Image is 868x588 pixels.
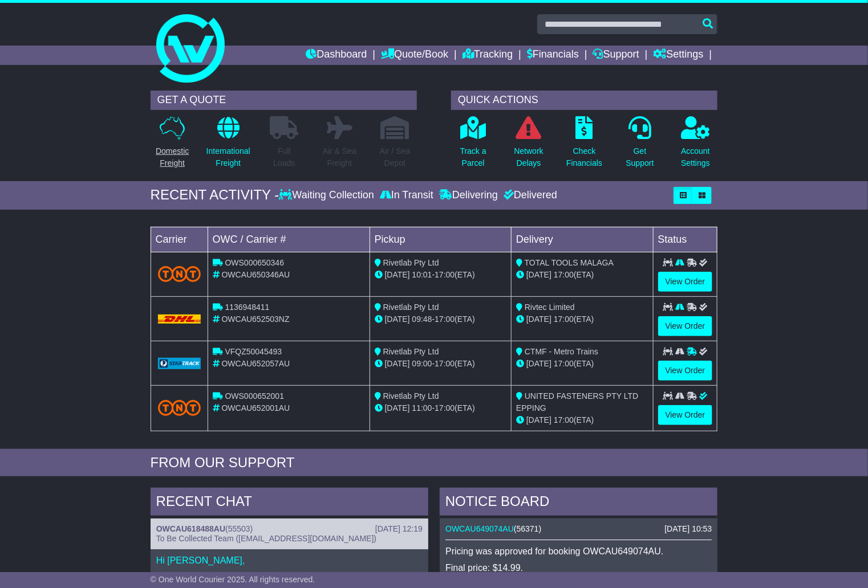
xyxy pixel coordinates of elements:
div: Delivered [501,189,557,202]
td: Pickup [370,227,511,252]
span: 17:00 [435,315,455,324]
td: OWC / Carrier # [208,227,370,252]
span: © One World Courier 2025. All rights reserved. [151,575,315,584]
div: (ETA) [516,269,648,281]
div: (ETA) [516,358,648,370]
img: TNT_Domestic.png [158,266,201,281]
span: 11:00 [412,403,432,413]
a: AccountSettings [680,116,711,175]
span: [DATE] [385,359,410,368]
div: ( ) [445,524,712,534]
div: RECENT CHAT [151,488,428,518]
span: OWCAU652057AU [222,359,290,368]
span: OWCAU652001AU [222,403,290,413]
a: OWCAU649074AU [445,524,514,533]
a: Tracking [463,46,513,65]
span: 17:00 [435,403,455,413]
span: Rivetlab Pty Ltd [383,347,439,356]
span: [DATE] [526,315,551,324]
span: 09:48 [412,315,432,324]
span: CTMF - Metro Trains [525,347,598,356]
span: VFQZ50045493 [225,347,282,356]
a: Settings [654,46,704,65]
a: View Order [658,316,713,336]
p: Final price: $14.99. [445,562,712,573]
p: Track a Parcel [460,145,486,169]
div: [DATE] 10:53 [664,524,712,534]
span: [DATE] [526,359,551,368]
p: Air & Sea Freight [323,145,356,169]
img: GetCarrierServiceLogo [158,358,201,369]
div: Waiting Collection [279,189,377,202]
p: Get Support [626,145,654,169]
p: Pricing was approved for booking OWCAU649074AU. [445,546,712,557]
div: - (ETA) [375,402,506,414]
a: View Order [658,272,713,292]
span: To Be Collected Team ([EMAIL_ADDRESS][DOMAIN_NAME]) [156,534,376,543]
div: QUICK ACTIONS [451,91,717,110]
span: 55503 [228,524,250,533]
div: [DATE] 12:19 [375,524,423,534]
span: 17:00 [554,315,574,324]
a: NetworkDelays [514,116,544,175]
a: Support [593,46,639,65]
span: 1136948411 [225,303,270,312]
p: Network Delays [514,145,543,169]
a: CheckFinancials [566,116,603,175]
td: Carrier [151,227,208,252]
span: 17:00 [435,270,455,279]
p: Thank you for confirming. [156,571,423,582]
a: Dashboard [306,46,367,65]
span: Rivetlab Pty Ltd [383,303,439,312]
div: - (ETA) [375,313,506,325]
p: Domestic Freight [156,145,189,169]
span: Rivetlab Pty Ltd [383,258,439,267]
span: [DATE] [385,270,410,279]
span: OWCAU652503NZ [222,315,290,324]
p: Check Financials [566,145,602,169]
a: View Order [658,405,713,425]
span: [DATE] [385,315,410,324]
span: [DATE] [526,415,551,424]
div: - (ETA) [375,358,506,370]
a: View Order [658,361,713,381]
span: 17:00 [554,359,574,368]
a: DomesticFreight [155,116,189,175]
a: OWCAU618488AU [156,524,225,533]
a: Financials [527,46,579,65]
a: Quote/Book [381,46,448,65]
p: Air / Sea Depot [380,145,411,169]
div: - (ETA) [375,269,506,281]
p: International Freight [206,145,250,169]
div: ( ) [156,524,423,534]
a: Track aParcel [460,116,487,175]
span: 17:00 [554,270,574,279]
span: [DATE] [385,403,410,413]
div: GET A QUOTE [151,91,417,110]
div: (ETA) [516,313,648,325]
span: UNITED FASTENERS PTY LTD EPPING [516,391,638,413]
div: (ETA) [516,414,648,426]
img: DHL.png [158,315,201,324]
span: Rivtec Limited [525,303,575,312]
p: Account Settings [681,145,710,169]
span: OWS000652001 [225,391,285,401]
span: 17:00 [435,359,455,368]
span: OWCAU650346AU [222,270,290,279]
span: OWS000650346 [225,258,285,267]
span: [DATE] [526,270,551,279]
p: Hi [PERSON_NAME], [156,555,423,566]
span: 09:00 [412,359,432,368]
div: RECENT ACTIVITY - [151,187,279,203]
td: Status [653,227,717,252]
span: TOTAL TOOLS MALAGA [525,258,614,267]
span: Rivetlab Pty Ltd [383,391,439,401]
div: In Transit [377,189,436,202]
span: 56371 [517,524,539,533]
div: FROM OUR SUPPORT [151,455,718,471]
div: NOTICE BOARD [440,488,717,518]
a: InternationalFreight [206,116,251,175]
div: Delivering [436,189,501,202]
a: GetSupport [626,116,655,175]
span: 10:01 [412,270,432,279]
